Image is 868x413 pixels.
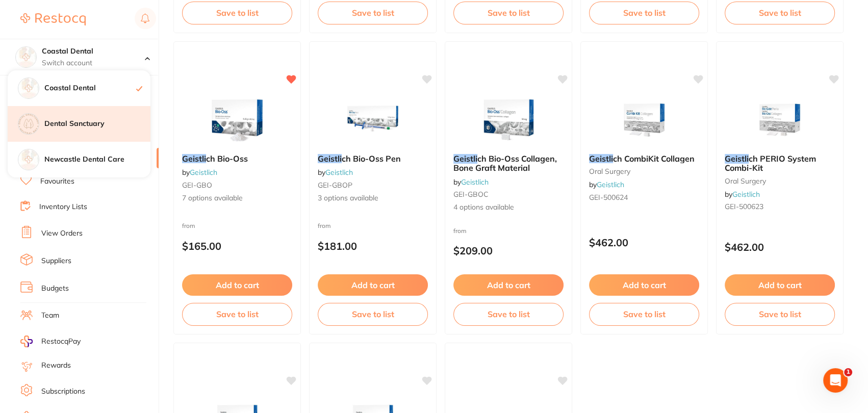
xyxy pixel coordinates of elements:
button: Add to cart [589,274,699,296]
span: ch Bio-Oss Pen [342,153,401,164]
img: Geistlich Bio-Oss Collagen, Bone Graft Material [475,95,542,146]
button: Save to list [318,303,428,325]
a: Restocq Logo [20,8,86,31]
p: $462.00 [589,237,699,248]
img: Geistlich CombiKit Collagen [611,95,677,146]
a: Inventory Lists [39,202,87,212]
button: Save to list [182,2,292,24]
span: from [453,227,467,235]
img: Restocq Logo [20,13,86,25]
span: 4 options available [453,202,564,213]
span: from [182,222,195,229]
img: Coastal Dental [18,78,39,98]
p: Switch account [42,58,145,68]
span: by [453,177,489,187]
button: Save to list [725,2,835,24]
span: ch CombiKit Collagen [613,153,695,164]
a: Geistlich [597,180,624,189]
button: Add to cart [182,274,292,296]
button: Save to list [589,303,699,325]
span: RestocqPay [41,337,81,347]
img: Geistlich Bio-Oss Pen [340,95,406,146]
button: Save to list [589,2,699,24]
a: Team [41,311,59,321]
img: Newcastle Dental Care [18,149,39,170]
h4: Coastal Dental [42,46,145,57]
em: Geistli [182,153,206,164]
button: Save to list [725,303,835,325]
em: Geistli [318,153,342,164]
a: Suppliers [41,256,71,266]
button: Save to list [182,303,292,325]
span: by [318,168,353,177]
button: Add to cart [318,274,428,296]
button: Add to cart [453,274,564,296]
a: Budgets [41,283,69,294]
span: GEI-GBOP [318,180,352,190]
p: $181.00 [318,240,428,252]
a: Subscriptions [41,386,85,397]
button: Save to list [453,2,564,24]
a: Geistlich [461,177,489,187]
b: Geistlich Bio-Oss [182,154,292,163]
p: $165.00 [182,240,292,252]
span: 1 [844,368,852,376]
p: $462.00 [725,241,835,253]
span: GEI-GBOC [453,190,489,199]
button: Save to list [318,2,428,24]
span: GEI-500623 [725,202,763,211]
a: Geistlich [325,168,353,177]
a: Geistlich [190,168,217,177]
span: GEI-500624 [589,193,628,202]
span: ch Bio-Oss [206,153,248,164]
a: View Orders [41,228,83,239]
span: 7 options available [182,193,292,203]
b: Geistlich CombiKit Collagen [589,154,699,163]
h4: Coastal Dental [44,83,136,93]
a: Rewards [41,360,71,371]
h4: Newcastle Dental Care [44,154,150,165]
p: $209.00 [453,245,564,256]
small: oral surgery [589,167,699,175]
span: GEI-GBO [182,180,212,190]
span: ch Bio-Oss Collagen, Bone Graft Material [453,153,557,173]
img: RestocqPay [20,335,33,347]
b: Geistlich Bio-Oss Pen [318,154,428,163]
small: oral surgery [725,177,835,185]
span: ch PERIO System Combi-Kit [725,153,816,173]
img: Coastal Dental [16,47,36,67]
b: Geistlich PERIO System Combi-Kit [725,154,835,173]
button: Add to cart [725,274,835,296]
em: Geistli [453,153,477,164]
iframe: Intercom live chat [823,368,848,393]
em: Geistli [589,153,613,164]
a: RestocqPay [20,335,81,347]
b: Geistlich Bio-Oss Collagen, Bone Graft Material [453,154,564,173]
a: Geistlich [732,190,760,199]
img: Geistlich Bio-Oss [204,95,270,146]
a: Favourites [40,176,74,187]
button: Save to list [453,303,564,325]
span: from [318,222,331,229]
em: Geistli [725,153,749,164]
span: by [589,180,624,189]
span: by [725,190,760,199]
img: Dental Sanctuary [18,114,39,134]
h4: Dental Sanctuary [44,119,150,129]
span: by [182,168,217,177]
img: Geistlich PERIO System Combi-Kit [747,95,813,146]
span: 3 options available [318,193,428,203]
